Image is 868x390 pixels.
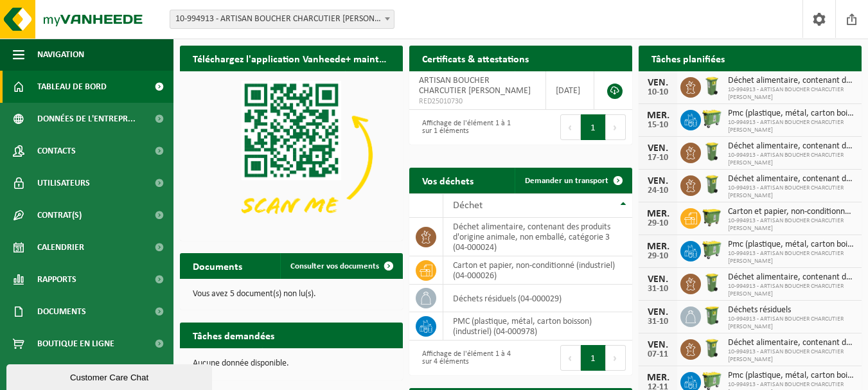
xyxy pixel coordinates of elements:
[37,199,82,231] span: Contrat(s)
[37,103,136,135] span: Données de l'entrepr...
[419,96,536,107] span: RED25010730
[728,250,855,265] span: 10-994913 - ARTISAN BOUCHER CHARCUTIER [PERSON_NAME]
[728,207,855,217] span: Carton et papier, non-conditionné (industriel)
[606,345,626,371] button: Next
[728,109,855,119] span: Pmc (plastique, métal, carton boisson) (industriel)
[443,285,632,312] td: déchets résiduels (04-000029)
[701,141,723,163] img: WB-0140-HPE-GN-50
[645,252,671,261] div: 29-10
[515,168,631,193] a: Demander un transport
[728,283,855,298] span: 10-994913 - ARTISAN BOUCHER CHARCUTIER [PERSON_NAME]
[525,177,608,185] span: Demander un transport
[453,200,483,211] span: Déchet
[728,348,855,364] span: 10-994913 - ARTISAN BOUCHER CHARCUTIER [PERSON_NAME]
[560,345,581,371] button: Previous
[701,206,723,228] img: WB-1100-HPE-GN-50
[728,152,855,167] span: 10-994913 - ARTISAN BOUCHER CHARCUTIER [PERSON_NAME]
[170,10,394,29] span: 10-994913 - ARTISAN BOUCHER CHARCUTIER MYRIAM DELHAYE - XHENDELESSE
[701,305,723,326] img: WB-0240-HPE-GN-50
[180,71,403,238] img: Download de VHEPlus App
[728,240,855,250] span: Pmc (plastique, métal, carton boisson) (industriel)
[728,76,855,86] span: Déchet alimentaire, contenant des produits d'origine animale, non emballé, catég...
[645,176,671,186] div: VEN.
[581,114,606,140] button: 1
[728,338,855,348] span: Déchet alimentaire, contenant des produits d'origine animale, non emballé, catég...
[728,371,855,381] span: Pmc (plastique, métal, carton boisson) (industriel)
[416,113,515,141] div: Affichage de l'élément 1 à 1 sur 1 éléments
[728,174,855,184] span: Déchet alimentaire, contenant des produits d'origine animale, non emballé, catég...
[728,119,855,134] span: 10-994913 - ARTISAN BOUCHER CHARCUTIER [PERSON_NAME]
[443,312,632,341] td: PMC (plastique, métal, carton boisson) (industriel) (04-000978)
[701,173,723,195] img: WB-0140-HPE-GN-50
[606,114,626,140] button: Next
[645,242,671,252] div: MER.
[37,71,107,103] span: Tableau de bord
[180,253,255,278] h2: Documents
[37,296,86,328] span: Documents
[645,307,671,317] div: VEN.
[290,262,379,270] span: Consulter vos documents
[645,209,671,219] div: MER.
[645,340,671,350] div: VEN.
[180,46,403,71] h2: Téléchargez l'application Vanheede+ maintenant!
[645,186,671,195] div: 24-10
[645,274,671,285] div: VEN.
[443,218,632,256] td: déchet alimentaire, contenant des produits d'origine animale, non emballé, catégorie 3 (04-000024)
[645,219,671,228] div: 29-10
[645,350,671,359] div: 07-11
[546,71,594,110] td: [DATE]
[701,75,723,97] img: WB-0140-HPE-GN-50
[701,239,723,261] img: WB-0660-HPE-GN-50
[180,323,287,348] h2: Tâches demandées
[416,344,515,372] div: Affichage de l'élément 1 à 4 sur 4 éléments
[170,10,394,28] span: 10-994913 - ARTISAN BOUCHER CHARCUTIER MYRIAM DELHAYE - XHENDELESSE
[728,86,855,102] span: 10-994913 - ARTISAN BOUCHER CHARCUTIER [PERSON_NAME]
[728,184,855,200] span: 10-994913 - ARTISAN BOUCHER CHARCUTIER [PERSON_NAME]
[409,168,486,193] h2: Vos déchets
[280,253,402,279] a: Consulter vos documents
[581,345,606,371] button: 1
[645,285,671,294] div: 31-10
[37,167,90,199] span: Utilisateurs
[560,114,581,140] button: Previous
[419,76,531,96] span: ARTISAN BOUCHER CHARCUTIER [PERSON_NAME]
[639,46,738,71] h2: Tâches planifiées
[37,39,84,71] span: Navigation
[443,256,632,285] td: carton et papier, non-conditionné (industriel) (04-000026)
[6,362,215,390] iframe: chat widget
[645,88,671,97] div: 10-10
[193,359,390,368] p: Aucune donnée disponible.
[409,46,542,71] h2: Certificats & attestations
[728,315,855,331] span: 10-994913 - ARTISAN BOUCHER CHARCUTIER [PERSON_NAME]
[645,373,671,383] div: MER.
[728,305,855,315] span: Déchets résiduels
[645,121,671,130] div: 15-10
[728,141,855,152] span: Déchet alimentaire, contenant des produits d'origine animale, non emballé, catég...
[645,78,671,88] div: VEN.
[701,272,723,294] img: WB-0140-HPE-GN-50
[37,328,114,360] span: Boutique en ligne
[728,217,855,233] span: 10-994913 - ARTISAN BOUCHER CHARCUTIER [PERSON_NAME]
[728,272,855,283] span: Déchet alimentaire, contenant des produits d'origine animale, non emballé, catég...
[701,337,723,359] img: WB-0140-HPE-GN-50
[701,108,723,130] img: WB-0660-HPE-GN-50
[645,111,671,121] div: MER.
[645,143,671,154] div: VEN.
[645,154,671,163] div: 17-10
[37,263,76,296] span: Rapports
[645,317,671,326] div: 31-10
[193,290,390,299] p: Vous avez 5 document(s) non lu(s).
[37,231,84,263] span: Calendrier
[37,135,76,167] span: Contacts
